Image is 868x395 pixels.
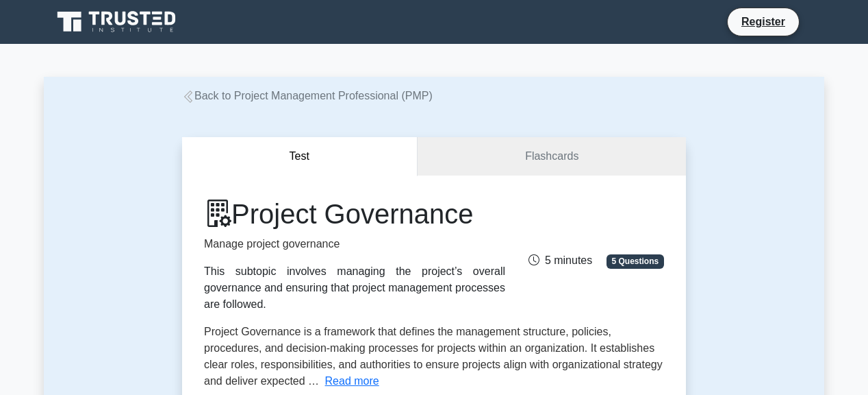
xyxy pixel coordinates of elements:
[204,236,505,252] p: Manage project governance
[325,373,379,390] button: Read more
[607,254,664,268] span: 5 Questions
[528,254,592,266] span: 5 minutes
[182,137,418,176] button: Test
[733,13,793,30] a: Register
[204,263,505,313] div: This subtopic involves managing the project’s overall governance and ensuring that project manage...
[204,197,505,230] h1: Project Governance
[182,90,433,101] a: Back to Project Management Professional (PMP)
[418,137,686,176] a: Flashcards
[204,326,663,387] span: Project Governance is a framework that defines the management structure, policies, procedures, an...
